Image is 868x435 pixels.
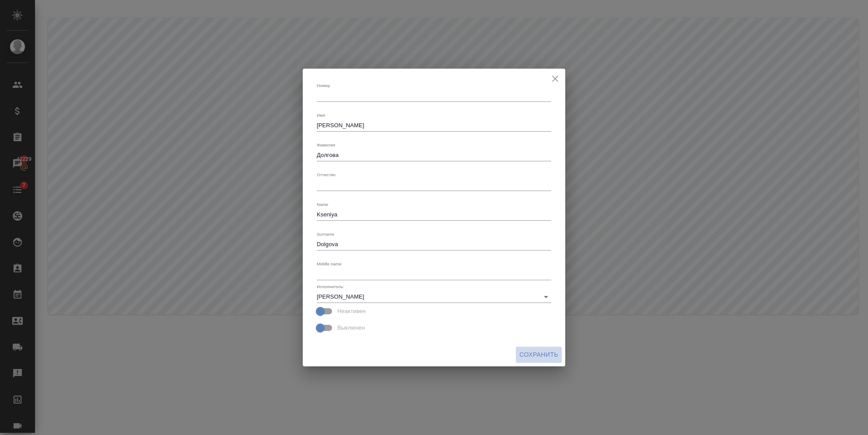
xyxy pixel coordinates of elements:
[317,202,328,207] label: Name
[317,285,344,289] label: Исполнитель:
[317,241,551,247] textarea: Dolgova
[337,324,365,332] span: Выключен
[337,307,366,316] span: Неактивен
[317,143,335,147] label: Фамилия
[317,262,342,266] label: Middle name
[516,347,562,363] button: Сохранить
[519,349,558,360] span: Сохранить
[317,84,330,88] label: Номер
[540,291,552,303] button: Open
[549,72,562,85] button: close
[317,232,334,237] label: Surname
[317,173,336,177] label: Отчество
[317,113,325,118] label: Имя
[317,152,551,158] textarea: Долгова
[317,122,551,129] textarea: [PERSON_NAME]
[317,211,551,218] textarea: Kseniya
